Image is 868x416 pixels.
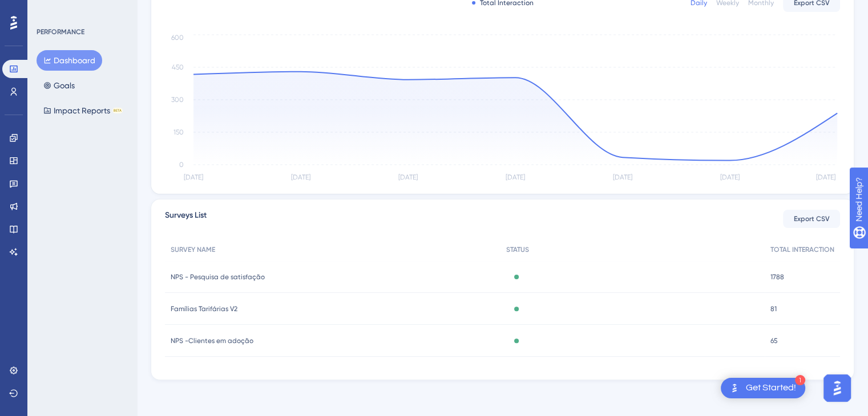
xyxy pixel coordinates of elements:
[171,304,237,313] span: Famílias Tarifárias V2
[794,214,830,223] span: Export CSV
[171,96,184,104] tspan: 300
[171,33,184,41] tspan: 600
[783,210,840,228] button: Export CSV
[37,75,82,96] button: Goals
[613,173,632,181] tspan: [DATE]
[112,108,123,113] div: BETA
[27,3,71,17] span: Need Help?
[179,161,184,169] tspan: 0
[795,375,805,385] div: 1
[291,173,310,181] tspan: [DATE]
[820,371,854,405] iframe: UserGuiding AI Assistant Launcher
[37,100,130,121] button: Impact ReportsBETA
[721,378,805,398] div: Open Get Started! checklist, remaining modules: 1
[171,272,265,282] span: NPS - Pesquisa de satisfação
[171,336,253,345] span: NPS -Clientes em adoção
[770,245,834,254] span: TOTAL INTERACTION
[770,272,784,282] span: 1788
[770,336,778,345] span: 65
[728,381,741,395] img: launcher-image-alternative-text
[37,27,84,36] div: PERFORMANCE
[37,50,102,71] button: Dashboard
[506,173,525,181] tspan: [DATE]
[173,128,184,136] tspan: 150
[720,173,740,181] tspan: [DATE]
[165,209,207,229] span: Surveys List
[746,382,796,394] div: Get Started!
[184,173,203,181] tspan: [DATE]
[506,245,529,254] span: STATUS
[398,173,418,181] tspan: [DATE]
[816,173,835,181] tspan: [DATE]
[171,245,215,254] span: SURVEY NAME
[770,304,777,313] span: 81
[172,63,184,71] tspan: 450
